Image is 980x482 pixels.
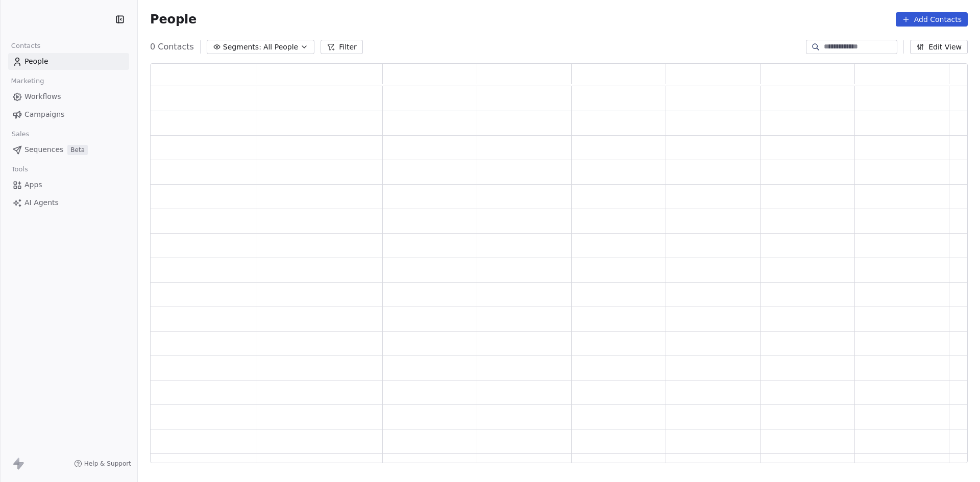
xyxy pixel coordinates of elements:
[7,126,34,142] span: Sales
[150,12,197,27] span: People
[24,180,42,190] span: Apps
[67,145,88,155] span: Beta
[150,41,194,53] span: 0 Contacts
[74,460,131,468] a: Help & Support
[321,40,363,54] button: Filter
[24,91,61,102] span: Workflows
[8,53,129,70] a: People
[910,40,968,54] button: Edit View
[223,42,261,53] span: Segments:
[24,144,63,155] span: Sequences
[263,42,298,53] span: All People
[24,56,48,67] span: People
[24,197,59,208] span: AI Agents
[24,109,64,120] span: Campaigns
[896,12,968,27] button: Add Contacts
[8,176,129,193] a: Apps
[7,73,48,89] span: Marketing
[8,194,129,211] a: AI Agents
[8,106,129,123] a: Campaigns
[84,460,131,468] span: Help & Support
[7,162,32,177] span: Tools
[8,88,129,105] a: Workflows
[8,141,129,158] a: SequencesBeta
[7,38,45,54] span: Contacts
